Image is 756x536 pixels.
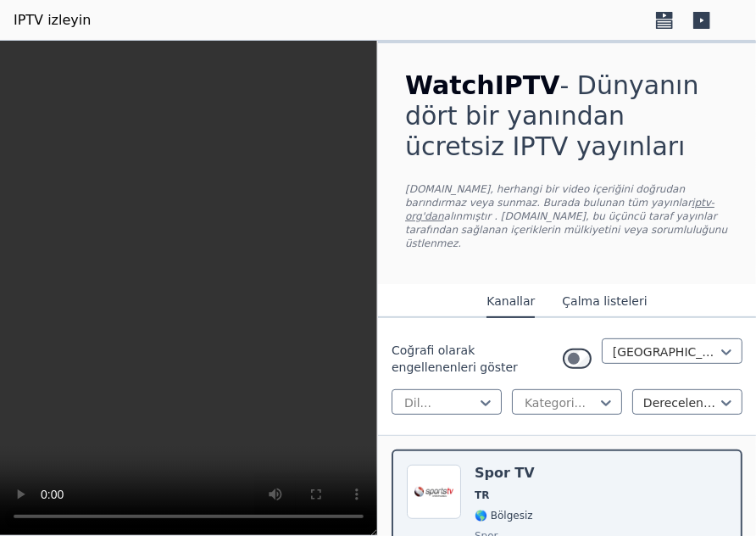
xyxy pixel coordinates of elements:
font: Coğrafi olarak engellenenleri göster [392,343,518,374]
font: Kanallar [486,294,535,308]
font: - Dünyanın dört bir yanından ücretsiz IPTV yayınları [405,70,699,161]
img: Sports TV [407,465,461,519]
font: [DOMAIN_NAME], herhangi bir video içeriğini doğrudan barındırmaz veya sunmaz. Burada bulunan tüm ... [405,183,692,209]
font: alınmıştır . [DOMAIN_NAME], bu üçüncü taraf yayınlar tarafından sağlanan içeriklerin mülkiyetini ... [405,210,727,249]
button: Kanallar [486,286,535,318]
font: IPTV izleyin [14,12,91,28]
button: Çalma listeleri [562,286,647,318]
a: IPTV izleyin [14,10,91,31]
font: Çalma listeleri [562,294,647,308]
font: TR [475,489,489,501]
font: Spor TV [475,465,535,481]
font: 🌎 Bölgesiz [475,510,533,522]
font: WatchIPTV [405,70,560,100]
